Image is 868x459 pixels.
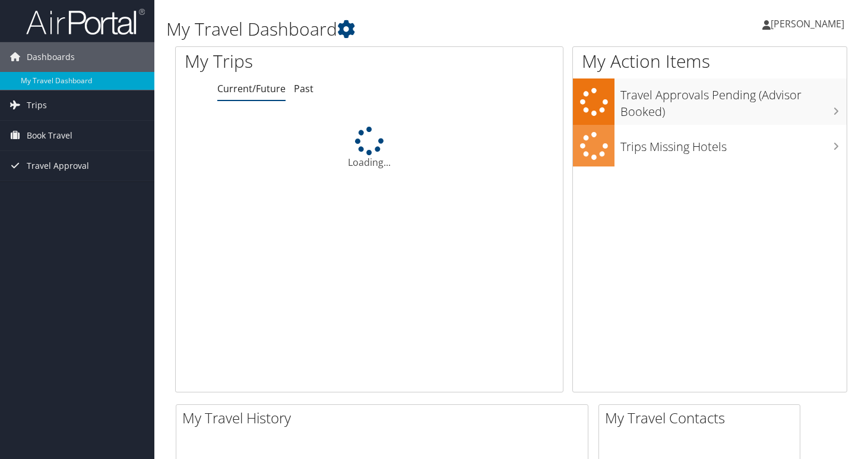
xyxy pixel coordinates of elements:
a: Travel Approvals Pending (Advisor Booked) [573,78,847,124]
a: [PERSON_NAME] [762,6,856,42]
h2: My Travel Contacts [605,408,800,428]
h2: My Travel History [182,408,588,428]
span: Book Travel [27,121,72,150]
span: Dashboards [27,42,75,72]
span: Travel Approval [27,151,89,181]
div: Loading... [176,127,563,169]
span: [PERSON_NAME] [771,17,844,30]
h3: Trips Missing Hotels [620,133,847,155]
span: Trips [27,90,47,120]
a: Past [294,82,313,95]
a: Current/Future [217,82,286,95]
a: Trips Missing Hotels [573,125,847,167]
h1: My Trips [185,49,392,74]
h1: My Travel Dashboard [166,17,626,42]
h3: Travel Approvals Pending (Advisor Booked) [620,81,847,120]
img: airportal-logo.png [26,8,145,36]
h1: My Action Items [573,49,847,74]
